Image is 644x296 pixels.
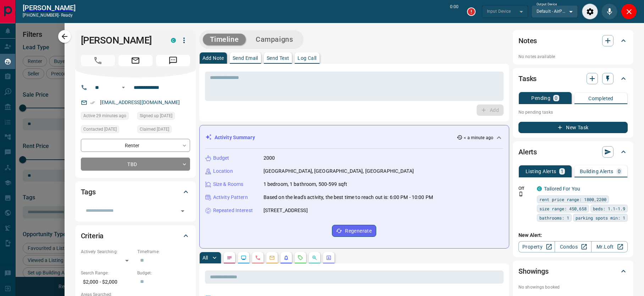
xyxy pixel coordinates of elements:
[213,181,244,188] p: Size & Rooms
[81,183,190,200] div: Tags
[267,56,289,61] p: Send Text
[532,5,578,17] div: Default - AirPods
[81,125,134,135] div: Fri Aug 08 2025
[518,192,523,197] svg: Push Notification Only
[178,206,188,216] button: Open
[140,126,169,133] span: Claimed [DATE]
[90,100,95,105] svg: Email Verified
[249,34,300,45] button: Campaigns
[518,107,628,118] p: No pending tasks
[518,241,555,252] a: Property
[518,70,628,87] div: Tasks
[593,205,625,212] span: beds: 1.1-1.9
[241,255,246,261] svg: Lead Browsing Activity
[526,169,556,174] p: Listing Alerts
[156,55,190,66] span: Message
[518,185,533,192] p: Off
[544,186,580,192] a: Tailored For You
[582,4,598,19] div: Audio Settings
[539,196,606,203] span: rent price range: 1800,2200
[119,83,128,92] button: Open
[263,167,414,175] p: [GEOGRAPHIC_DATA], [GEOGRAPHIC_DATA], [GEOGRAPHIC_DATA]
[601,4,617,19] div: Mute
[81,186,96,198] h2: Tags
[213,207,253,214] p: Repeated Interest
[531,96,550,101] p: Pending
[255,255,261,261] svg: Calls
[580,169,614,174] p: Building Alerts
[263,181,348,188] p: 1 bedroom, 1 bathroom, 500-599 sqft
[233,56,258,61] p: Send Email
[137,112,190,122] div: Thu Aug 07 2025
[171,38,176,43] div: condos.ca
[591,241,628,252] a: Mr.Loft
[263,194,433,201] p: Based on the lead's activity, the best time to reach out is: 6:00 PM - 10:00 PM
[23,4,76,12] h2: [PERSON_NAME]
[81,112,134,122] div: Mon Aug 18 2025
[61,13,73,18] span: ready
[332,225,376,237] button: Regenerate
[140,112,172,119] span: Signed up [DATE]
[81,35,160,46] h1: [PERSON_NAME]
[263,207,308,214] p: [STREET_ADDRESS]
[518,263,628,280] div: Showings
[518,122,628,133] button: New Task
[518,232,628,239] p: New Alert:
[215,134,255,141] p: Activity Summary
[81,227,190,244] div: Criteria
[518,143,628,160] div: Alerts
[100,99,180,105] a: [EMAIL_ADDRESS][DOMAIN_NAME]
[213,167,233,175] p: Location
[561,169,563,174] p: 1
[227,255,232,261] svg: Notes
[621,4,637,19] div: Close
[81,230,104,241] h2: Criteria
[202,255,208,260] p: All
[312,255,317,261] svg: Opportunities
[205,131,503,144] div: Activity Summary< a minute ago
[518,284,628,290] p: No showings booked
[518,73,537,84] h2: Tasks
[537,186,542,191] div: condos.ca
[263,154,275,162] p: 2000
[518,266,549,277] h2: Showings
[213,194,248,201] p: Activity Pattern
[326,255,332,261] svg: Agent Actions
[137,249,190,255] p: Timeframe:
[269,255,275,261] svg: Emails
[555,241,591,252] a: Condos
[618,169,621,174] p: 0
[203,34,246,45] button: Timeline
[81,55,115,66] span: Call
[518,35,537,46] h2: Notes
[518,146,537,158] h2: Alerts
[81,249,134,255] p: Actively Searching:
[539,214,569,221] span: bathrooms: 1
[137,270,190,276] p: Budget:
[518,32,628,49] div: Notes
[83,126,117,133] span: Contacted [DATE]
[539,205,587,212] span: size range: 450,658
[83,112,126,119] span: Active 29 minutes ago
[81,139,190,152] div: Renter
[555,96,557,101] p: 0
[283,255,289,261] svg: Listing Alerts
[576,214,625,221] span: parking spots min: 1
[298,56,316,61] p: Log Call
[202,56,224,61] p: Add Note
[588,96,614,101] p: Completed
[518,53,628,60] p: No notes available
[464,135,493,141] p: < a minute ago
[137,125,190,135] div: Fri Aug 08 2025
[537,2,557,7] label: Output Device
[118,55,152,66] span: Email
[298,255,303,261] svg: Requests
[81,270,134,276] p: Search Range:
[81,276,134,288] p: $2,000 - $2,000
[450,4,459,19] p: 0:00
[23,12,76,18] p: [PHONE_NUMBER] -
[81,158,190,171] div: TBD
[213,154,229,162] p: Budget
